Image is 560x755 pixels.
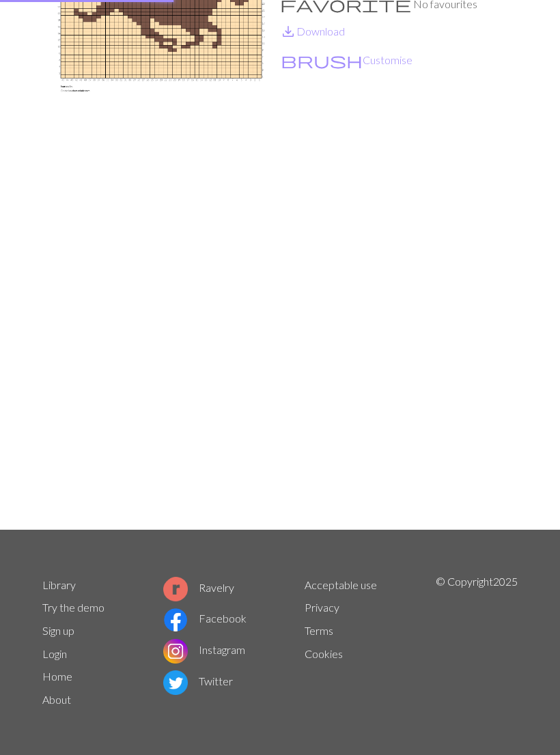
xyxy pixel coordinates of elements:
a: Ravelry [163,581,234,594]
a: Twitter [163,674,233,687]
a: Cookies [305,647,343,660]
img: Ravelry logo [163,577,188,601]
i: Customise [281,52,363,68]
a: DownloadDownload [280,25,345,38]
i: Download [280,23,296,40]
img: Twitter logo [163,670,188,695]
a: About [42,693,71,706]
a: Login [42,647,67,660]
a: Home [42,670,72,683]
a: Privacy [305,601,339,614]
img: Facebook logo [163,608,188,632]
span: save_alt [280,22,296,41]
a: Try the demo [42,601,104,614]
span: brush [281,51,363,70]
img: Instagram logo [163,639,188,664]
a: Facebook [163,612,247,625]
a: Acceptable use [305,578,377,591]
a: Library [42,578,76,591]
a: Instagram [163,643,245,656]
button: CustomiseCustomise [280,51,413,69]
a: Sign up [42,624,74,637]
p: © Copyright 2025 [436,573,518,711]
a: Terms [305,624,333,637]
